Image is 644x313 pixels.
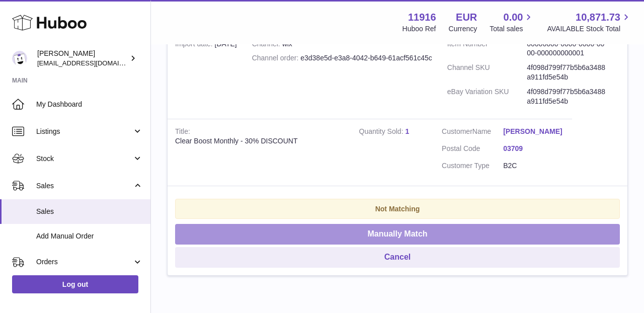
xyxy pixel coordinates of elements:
[403,24,436,34] div: Huboo Ref
[503,127,565,136] a: [PERSON_NAME]
[375,205,420,213] strong: Not Matching
[359,127,406,138] strong: Quantity Sold
[442,144,503,156] dt: Postal Code
[490,11,534,34] a: 0.00 Total sales
[12,275,138,293] a: Log out
[175,136,344,146] div: Clear Boost Monthly - 30% DISCOUNT
[175,40,215,50] strong: Import date
[252,54,301,64] strong: Channel order
[449,24,477,34] div: Currency
[547,11,632,34] a: 10,871.73 AVAILABLE Stock Total
[504,11,523,24] span: 0.00
[252,39,432,49] div: wix
[405,127,409,135] a: 1
[175,247,620,268] button: Cancel
[447,87,527,106] dt: eBay Variation SKU
[36,207,143,216] span: Sales
[503,161,565,171] dd: B2C
[37,49,128,68] div: [PERSON_NAME]
[527,63,607,82] dd: 4f098d799f77b5b6a3488a911fd5e54b
[447,39,527,58] dt: Item Number
[408,11,436,24] strong: 11916
[175,127,190,138] strong: Title
[576,11,620,24] span: 10,871.73
[175,224,620,245] button: Manually Match
[490,24,534,34] span: Total sales
[527,39,607,58] dd: 00000000-0000-0000-0000-000000000001
[527,87,607,106] dd: 4f098d799f77b5b6a3488a911fd5e54b
[503,144,565,153] a: 03709
[37,59,148,67] span: [EMAIL_ADDRESS][DOMAIN_NAME]
[36,100,143,109] span: My Dashboard
[252,53,432,63] div: e3d38e5d-e3a8-4042-b649-61acf561c45c
[36,181,132,191] span: Sales
[456,11,477,24] strong: EUR
[447,63,527,82] dt: Channel SKU
[547,24,632,34] span: AVAILABLE Stock Total
[36,257,132,267] span: Orders
[442,127,503,139] dt: Name
[252,40,282,50] strong: Channel
[442,161,503,171] dt: Customer Type
[36,127,132,136] span: Listings
[36,231,143,241] span: Add Manual Order
[36,154,132,164] span: Stock
[442,127,472,135] span: Customer
[168,32,245,119] td: [DATE]
[12,51,27,66] img: info@bananaleafsupplements.com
